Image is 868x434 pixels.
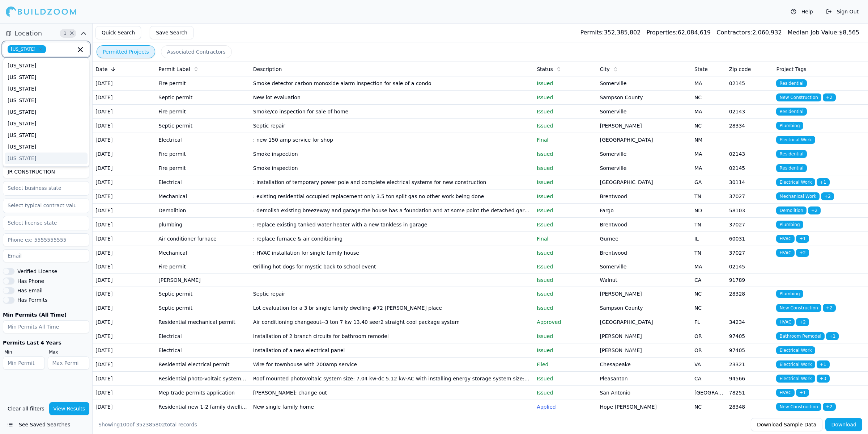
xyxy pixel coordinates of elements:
td: Smoke/co inspection for sale of home [250,105,534,119]
input: Business name [3,165,89,178]
div: [US_STATE] [5,164,88,176]
td: MA [692,161,726,175]
td: IL [692,232,726,246]
p: Final [537,235,594,242]
label: Min Permits (All Time) [3,312,89,317]
td: [DATE] [93,218,156,232]
td: [DATE] [93,386,156,400]
td: [DATE] [93,119,156,133]
div: Suggestions [3,58,89,167]
p: Issued [537,304,594,312]
span: + 1 [796,235,809,243]
span: Median Job Value: [788,29,839,36]
td: Brentwood [597,189,691,204]
div: 2,060,932 [716,28,782,37]
div: Permits Last 4 Years [3,339,89,346]
span: + 2 [796,249,809,257]
td: Hope [PERSON_NAME] [597,400,691,414]
p: Issued [537,221,594,228]
td: NC [692,91,726,105]
p: Issued [537,94,594,101]
td: Mechanical [156,189,250,204]
label: Has Phone [17,279,44,284]
input: Select license state [3,216,80,229]
button: Download [825,418,862,431]
td: 02143 [726,105,774,119]
p: Issued [537,80,594,87]
button: Quick Search [95,26,141,39]
span: Electrical Work [776,178,815,186]
td: plumbing [156,218,250,232]
span: Permits: [580,29,604,36]
td: [PERSON_NAME]; change out [250,386,534,400]
td: Pleasanton [597,372,691,386]
span: Properties: [646,29,677,36]
div: $ 8,565 [788,28,859,37]
td: Septic permit [156,287,250,301]
p: Issued [537,179,594,186]
td: Somerville [597,260,691,274]
td: Somerville [597,76,691,91]
td: 60031 [726,232,774,246]
td: 30114 [726,175,774,189]
td: [DATE] [93,315,156,329]
span: Residential [776,79,807,87]
td: [PERSON_NAME] [597,329,691,343]
td: : demolish existing breezeway and garage.the house has a foundation and at some point the detache... [250,204,534,218]
span: New Construction [776,93,821,101]
td: [DATE] [93,204,156,218]
span: Electrical Work [776,136,815,144]
span: HVAC [776,235,795,243]
td: Lot evaluation for a 3 br single family dwelling #72 [PERSON_NAME] place [250,301,534,315]
div: Showing of total records [98,421,197,428]
td: TN [692,218,726,232]
td: [DATE] [93,414,156,428]
td: [DATE] [93,260,156,274]
td: [GEOGRAPHIC_DATA] [597,315,691,329]
button: Associated Contractors [161,45,232,58]
td: MA [692,105,726,119]
div: [US_STATE] [5,118,88,129]
td: Roof mounted photovoltaic system size: 7.04 kw-dc 5.12 kw-AC with installing energy storage syste... [250,372,534,386]
p: Approved [537,318,594,326]
td: 02143 [726,147,774,161]
td: 28348 [726,400,774,414]
div: [US_STATE] [5,71,88,83]
td: 02145 [726,260,774,274]
td: Mep trade permits application [156,386,250,400]
input: Max Permits Last 4 Years [48,356,90,370]
td: Smoke inspection [250,161,534,175]
div: [US_STATE] [5,106,88,118]
td: Fargo [597,204,691,218]
td: 34234 [726,315,774,329]
td: Residential new 1-2 family dwelling [156,400,250,414]
div: [US_STATE] [5,95,88,106]
td: Somerville [597,161,691,175]
span: + 1 [817,178,830,186]
p: Applied [537,403,594,410]
td: [PERSON_NAME] [156,274,250,287]
td: NC [692,301,726,315]
span: Plumbing [776,221,803,229]
button: See Saved Searches [3,418,89,431]
span: Zip code [729,66,751,73]
button: Save Search [150,26,193,39]
span: Residential [776,108,807,116]
div: 352,385,802 [580,28,641,37]
input: Select business state [3,181,80,195]
td: ND [692,204,726,218]
td: Replace 16x7 garage door [250,414,534,428]
td: [DATE] [93,400,156,414]
button: Location1Clear Location filters [3,28,89,39]
td: Wire for townhouse with 200amp service [250,358,534,372]
td: 37027 [726,218,774,232]
td: Mechanical [156,246,250,260]
span: Clear Location filters [69,32,75,35]
span: 100 [120,422,129,427]
p: Issued [537,389,594,396]
td: Installation of 2 branch circuits for bathroom remodel [250,329,534,343]
span: + 2 [823,304,836,312]
td: CA [692,372,726,386]
span: City [600,66,609,73]
td: Somerville [597,105,691,119]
